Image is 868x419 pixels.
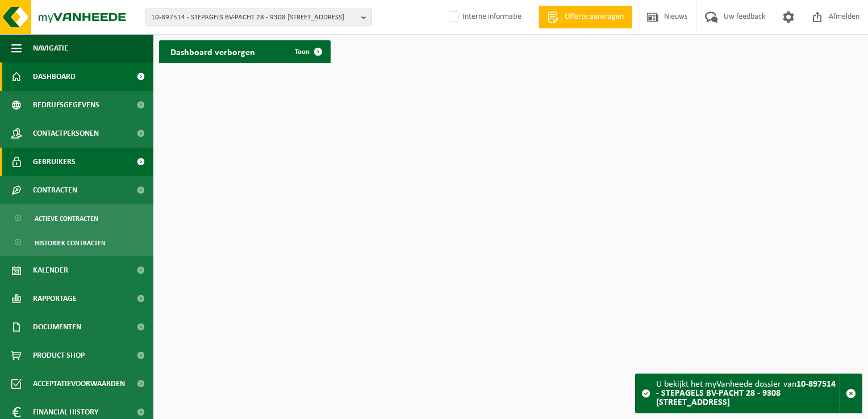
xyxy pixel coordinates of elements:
div: U bekijkt het myVanheede dossier van [656,374,840,413]
span: Actieve contracten [35,208,98,229]
span: Gebruikers [33,148,76,176]
span: Navigatie [33,34,68,62]
span: Contactpersonen [33,119,99,148]
button: 10-897514 - STEPAGELS BV-PACHT 28 - 9308 [STREET_ADDRESS] [145,9,372,26]
h2: Dashboard verborgen [159,40,266,62]
span: Rapportage [33,284,77,313]
span: Acceptatievoorwaarden [33,370,125,398]
span: Product Shop [33,341,85,370]
label: Interne informatie [446,9,521,26]
a: Offerte aanvragen [539,6,632,28]
a: Historiek contracten [3,232,151,253]
a: Toon [286,40,329,63]
strong: 10-897514 - STEPAGELS BV-PACHT 28 - 9308 [STREET_ADDRESS] [656,380,836,407]
span: Contracten [33,176,77,204]
span: Dashboard [33,62,76,91]
span: Offerte aanvragen [562,11,627,23]
span: 10-897514 - STEPAGELS BV-PACHT 28 - 9308 [STREET_ADDRESS] [151,9,357,26]
span: Historiek contracten [35,232,106,254]
span: Bedrijfsgegevens [33,91,99,119]
span: Toon [295,48,310,56]
a: Actieve contracten [3,207,151,229]
span: Kalender [33,256,68,284]
span: Documenten [33,313,81,341]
